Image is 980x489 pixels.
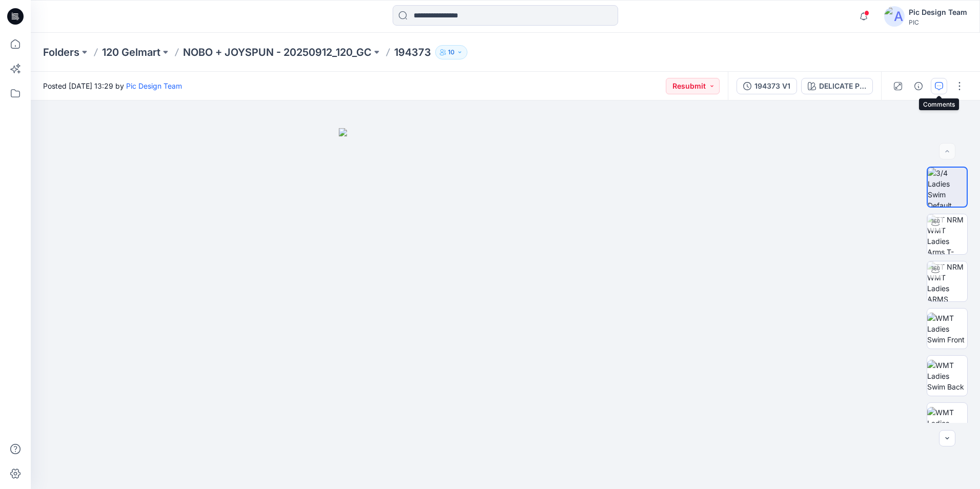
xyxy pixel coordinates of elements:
[927,313,967,345] img: WMT Ladies Swim Front
[339,128,672,489] img: eyJhbGciOiJIUzI1NiIsImtpZCI6IjAiLCJzbHQiOiJzZXMiLCJ0eXAiOiJKV1QifQ.eyJkYXRhIjp7InR5cGUiOiJzdG9yYW...
[819,80,866,92] div: DELICATE PINK
[801,78,873,94] button: DELICATE PINK
[928,168,967,207] img: 3/4 Ladies Swim Default
[394,45,431,59] p: 194373
[927,214,967,254] img: TT NRM WMT Ladies Arms T-POSE
[910,78,927,94] button: Details
[927,261,967,301] img: TT NRM WMT Ladies ARMS DOWN
[126,81,182,90] a: Pic Design Team
[435,45,467,59] button: 10
[183,45,372,59] a: NOBO + JOYSPUN - 20250912_120_GC
[754,80,790,92] div: 194373 V1
[448,47,455,58] p: 10
[909,18,967,26] div: PIC
[927,407,967,439] img: WMT Ladies Swim Left
[102,45,160,59] a: 120 Gelmart
[927,360,967,392] img: WMT Ladies Swim Back
[43,45,79,59] a: Folders
[884,6,905,27] img: avatar
[737,78,797,94] button: 194373 V1
[909,6,967,18] div: Pic Design Team
[43,80,182,91] span: Posted [DATE] 13:29 by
